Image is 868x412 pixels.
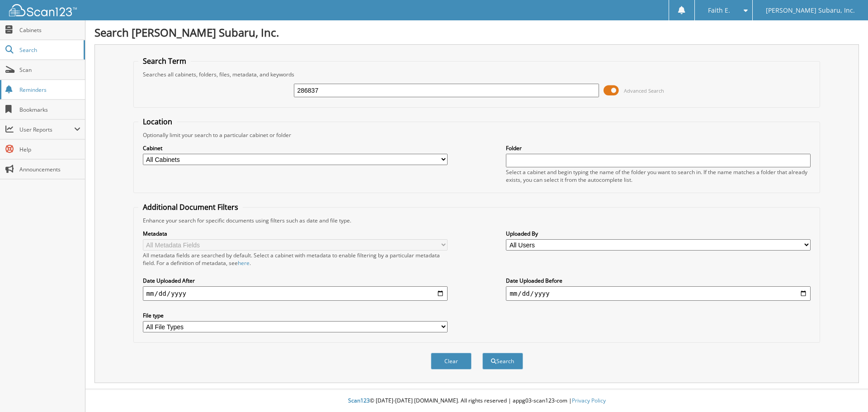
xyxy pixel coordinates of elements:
button: Search [482,353,523,369]
legend: Additional Document Filters [138,202,243,212]
legend: Location [138,117,177,127]
legend: Search Term [138,56,191,66]
span: User Reports [19,126,74,133]
span: Search [19,46,79,54]
span: Bookmarks [19,106,80,114]
label: Metadata [143,230,448,237]
div: © [DATE]-[DATE] [DOMAIN_NAME]. All rights reserved | appg03-scan123-com | [85,390,868,412]
label: Date Uploaded After [143,277,448,284]
span: Announcements [19,166,80,173]
span: Reminders [19,86,80,94]
button: Clear [431,353,472,369]
div: Select a cabinet and begin typing the name of the folder you want to search in. If the name match... [506,168,811,184]
input: end [506,286,811,301]
div: All metadata fields are searched by default. Select a cabinet with metadata to enable filtering b... [143,251,448,267]
span: Scan123 [348,397,370,404]
span: Advanced Search [624,87,664,94]
span: Help [19,146,80,153]
span: [PERSON_NAME] Subaru, Inc. [766,8,855,13]
div: Optionally limit your search to a particular cabinet or folder [138,131,816,139]
img: scan123-logo-white.svg [9,4,77,16]
a: here [238,259,250,267]
a: Privacy Policy [572,397,606,404]
h1: Search [PERSON_NAME] Subaru, Inc. [94,25,859,40]
input: start [143,286,448,301]
div: Searches all cabinets, folders, files, metadata, and keywords [138,71,816,78]
span: Scan [19,66,80,74]
span: Faith E. [708,8,730,13]
label: File type [143,312,448,319]
span: Cabinets [19,26,80,34]
label: Folder [506,144,811,152]
label: Uploaded By [506,230,811,237]
iframe: Chat Widget [823,369,868,412]
label: Cabinet [143,144,448,152]
div: Enhance your search for specific documents using filters such as date and file type. [138,217,816,224]
label: Date Uploaded Before [506,277,811,284]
